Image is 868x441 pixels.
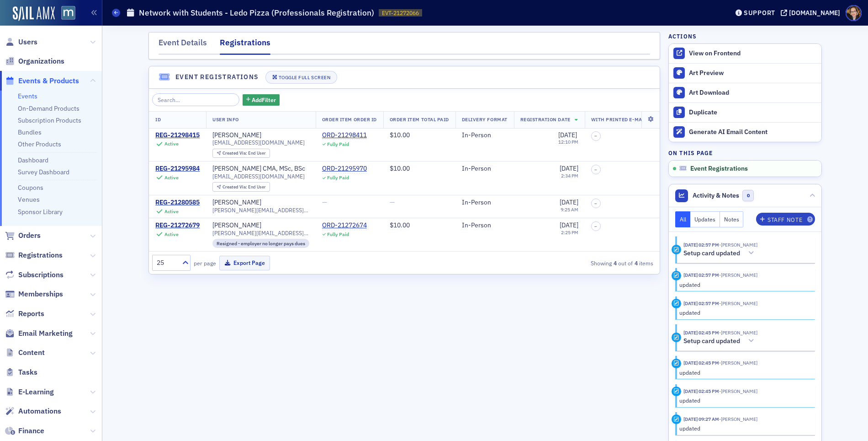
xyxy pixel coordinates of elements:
div: ORD-21272674 [322,221,367,230]
div: updated [679,424,809,432]
button: Notes [720,211,744,227]
a: [PERSON_NAME] [212,199,261,207]
span: [DATE] [560,164,578,172]
span: Orders [18,231,41,241]
span: Dee Sullivan [719,416,757,422]
span: ID [155,116,161,123]
div: [PERSON_NAME] CMA, MSc, BSc [212,165,305,173]
a: Reports [5,309,44,319]
span: — [390,198,395,206]
div: Update [672,299,681,308]
button: Toggle Full Screen [265,71,338,84]
span: With Printed E-Materials [591,116,662,123]
span: Memberships [18,289,63,299]
a: REG-21298415 [155,131,200,140]
div: Generate AI Email Content [689,128,817,136]
div: Toggle Full Screen [279,75,330,80]
a: View on Frontend [669,44,821,63]
div: updated [679,280,809,289]
div: [DOMAIN_NAME] [789,9,840,17]
a: Organizations [5,56,64,66]
a: Tasks [5,367,37,377]
button: All [675,211,691,227]
span: E-Learning [18,387,54,397]
span: – [594,167,597,172]
div: REG-21272679 [155,221,200,230]
div: Created Via: End User [212,182,270,192]
div: REG-21280585 [155,199,200,207]
time: 8/19/2025 02:57 PM [683,272,719,278]
a: Users [5,37,37,47]
a: On-Demand Products [18,104,79,113]
div: [PERSON_NAME] [212,131,261,140]
a: Content [5,348,45,358]
span: [PERSON_NAME][EMAIL_ADDRESS][DOMAIN_NAME] [212,207,309,214]
span: [EMAIL_ADDRESS][DOMAIN_NAME] [212,139,305,146]
span: Katie Foo [719,242,757,248]
span: Registrations [18,250,63,260]
span: Order Item Order ID [322,116,377,123]
time: 8/19/2025 02:57 PM [683,242,719,248]
div: Art Preview [689,69,817,77]
a: Art Preview [669,64,821,83]
span: Katie Foo [719,388,757,394]
a: Bundles [18,128,42,136]
div: Fully Paid [327,141,349,147]
h1: Network with Students - Ledo Pizza (Professionals Registration) [139,7,374,18]
span: Profile [846,5,862,21]
a: Sponsor Library [18,208,63,216]
span: Users [18,37,37,47]
span: Content [18,348,45,358]
a: Orders [5,231,41,241]
a: Venues [18,195,40,204]
span: Email Marketing [18,328,73,339]
time: 9:25 AM [561,206,578,213]
div: updated [679,308,809,317]
div: Staff Note [767,217,802,222]
span: $10.00 [390,221,410,229]
span: [DATE] [560,221,578,229]
div: In-Person [462,165,508,173]
span: Add Filter [252,96,276,104]
div: Active [164,141,179,147]
button: Setup card updated [683,336,757,346]
span: Events & Products [18,76,79,86]
time: 2:25 PM [561,229,578,236]
span: [EMAIL_ADDRESS][DOMAIN_NAME] [212,173,305,180]
div: REG-21295984 [155,165,200,173]
span: Automations [18,406,61,416]
span: Tasks [18,367,37,377]
h5: Setup card updated [683,249,740,258]
span: – [594,224,597,229]
a: [PERSON_NAME] [212,221,261,230]
span: Katie Foo [719,300,757,307]
div: End User [222,151,266,156]
button: Generate AI Email Content [669,122,821,142]
strong: 4 [633,259,639,267]
div: Support [744,9,775,17]
img: SailAMX [13,6,55,21]
a: Memberships [5,289,63,299]
h5: Setup card updated [683,337,740,345]
span: $10.00 [390,131,410,139]
span: – [594,201,597,206]
time: 8/19/2025 02:45 PM [683,360,719,366]
button: Export Page [219,256,270,270]
div: View on Frontend [689,49,817,58]
div: Update [672,359,681,368]
button: AddFilter [243,94,280,106]
div: Showing out of items [493,259,654,267]
span: Katie Foo [719,329,757,336]
div: Activity [672,333,681,342]
div: In-Person [462,199,508,207]
div: In-Person [462,221,508,230]
div: In-Person [462,131,508,140]
span: Katie Foo [719,272,757,278]
div: Update [672,414,681,424]
button: Duplicate [669,102,821,122]
div: Active [164,175,179,181]
span: — [322,198,327,206]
